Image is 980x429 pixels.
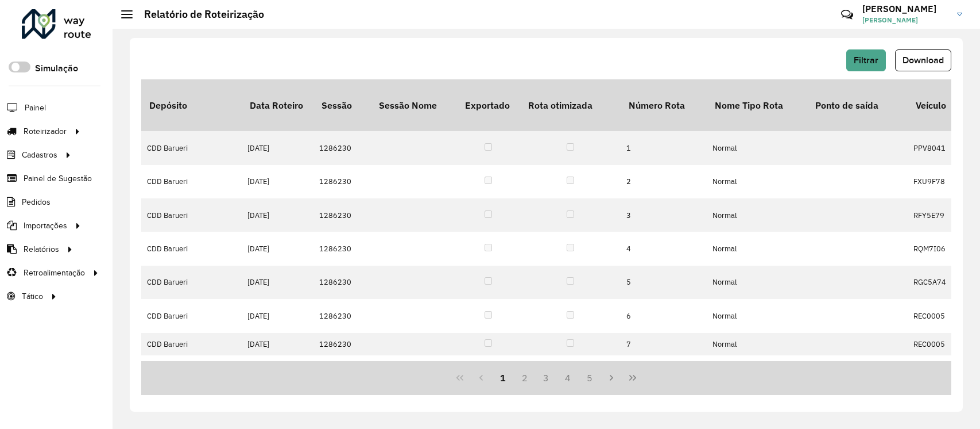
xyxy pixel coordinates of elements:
td: RFY5E79 [908,198,965,232]
th: Nome Tipo Rota [707,79,807,131]
td: REC0005 [908,355,965,378]
td: CDD Barueri [141,299,242,332]
th: Sessão Nome [371,79,457,131]
th: Depósito [141,79,242,131]
td: 1286230 [313,198,371,232]
td: PPV8041 [908,131,965,164]
th: Veículo [908,79,965,131]
th: Ponto de saída [807,79,908,131]
td: CDD Barueri [141,198,242,232]
td: CDD Barueri [141,266,242,299]
td: [DATE] [242,165,313,198]
button: 3 [536,367,557,389]
span: Tático [22,290,43,302]
td: RQM7I06 [908,232,965,265]
span: Roteirizador [24,125,67,137]
td: 6 [621,299,707,332]
button: Download [895,49,951,71]
label: Simulação [35,62,78,75]
td: Normal [707,266,807,299]
td: CDD Barueri [141,131,242,164]
td: 5 [621,266,707,299]
td: 1 [621,131,707,164]
th: Sessão [313,79,371,131]
td: 1286230 [313,165,371,198]
span: Importações [24,220,67,232]
td: 4 [621,232,707,265]
td: 3 [621,198,707,232]
td: 7 [621,333,707,355]
button: Next Page [601,367,622,389]
td: 1286230 [313,333,371,355]
td: Normal [707,131,807,164]
td: CDD Barueri [141,333,242,355]
span: Download [902,55,944,65]
th: Data Roteiro [242,79,313,131]
td: [DATE] [242,232,313,265]
span: Painel de Sugestão [24,173,92,185]
th: Exportado [457,79,520,131]
td: [DATE] [242,299,313,332]
td: 1286230 [313,232,371,265]
th: Rota otimizada [520,79,621,131]
td: 1286230 [313,131,371,164]
span: Cadastros [22,149,57,161]
td: REC0005 [908,299,965,332]
td: [DATE] [242,198,313,232]
td: REC0005 [908,333,965,355]
a: Contato Rápido [835,2,859,27]
td: Normal [707,333,807,355]
td: [DATE] [242,131,313,164]
td: CDD Barueri [141,232,242,265]
td: 8 [621,355,707,378]
td: 1286230 [313,299,371,332]
span: [PERSON_NAME] [862,15,948,25]
td: [DATE] [242,266,313,299]
td: Normal [707,198,807,232]
button: 2 [514,367,536,389]
button: Filtrar [846,49,886,71]
span: Pedidos [22,196,51,208]
td: RGC5A74 [908,266,965,299]
td: Normal [707,232,807,265]
td: FXU9F78 [908,165,965,198]
button: 4 [557,367,579,389]
td: 1286230 [313,355,371,378]
td: Normal [707,355,807,378]
button: Last Page [622,367,644,389]
td: Normal [707,165,807,198]
td: CDD Barueri [141,355,242,378]
th: Número Rota [621,79,707,131]
td: 2 [621,165,707,198]
td: [DATE] [242,355,313,378]
td: [DATE] [242,333,313,355]
span: Retroalimentação [24,267,85,279]
td: Normal [707,299,807,332]
h2: Relatório de Roteirização [133,8,264,21]
td: CDD Barueri [141,165,242,198]
span: Relatórios [24,243,59,255]
button: 1 [492,367,514,389]
h3: [PERSON_NAME] [862,3,948,14]
button: 5 [579,367,601,389]
span: Painel [25,102,46,114]
span: Filtrar [854,55,878,65]
td: 1286230 [313,266,371,299]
